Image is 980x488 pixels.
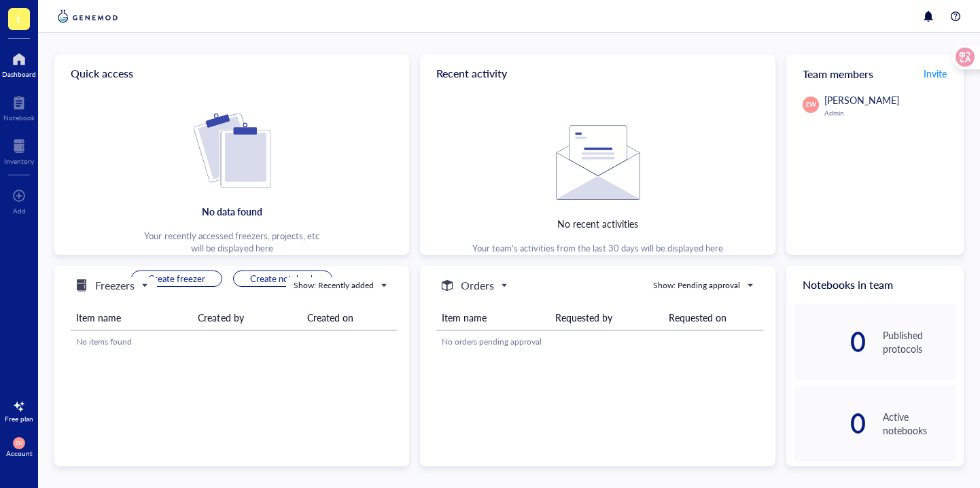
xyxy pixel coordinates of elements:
span: Create freezer [148,273,205,285]
span: ZW [16,440,22,446]
span: Create notebook [250,273,315,285]
div: Free plan [5,415,33,423]
div: Team members [786,54,964,92]
div: Account [6,449,33,457]
img: Cf+DiIyRRx+BTSbnYhsZzE9to3+AfuhVxcka4spAAAAAElFTkSuQmCC [194,113,270,188]
div: Admin [824,109,956,117]
div: Your recently accessed freezers, projects, etc will be displayed here [144,230,319,254]
a: Inventory [4,135,34,165]
div: No items found [76,336,391,348]
th: Item name [436,305,550,330]
h5: Orders [461,277,494,294]
div: No recent activities [557,216,638,231]
div: Recent activity [420,54,775,92]
div: Show: Pending approval [653,279,740,292]
span: [PERSON_NAME] [824,93,899,107]
div: Notebooks in team [786,266,964,304]
div: 0 [794,413,867,434]
th: Created by [192,305,301,330]
th: Item name [71,305,192,330]
div: Dashboard [2,70,36,78]
div: Active notebooks [883,410,956,437]
th: Requested by [550,305,663,330]
img: genemod-logo [54,8,121,24]
h5: Freezers [95,277,135,294]
a: Notebook [3,92,35,122]
span: Invite [924,67,947,80]
div: Add [13,207,26,215]
th: Requested on [663,305,763,330]
div: Inventory [4,157,34,165]
button: Create freezer [131,271,222,287]
a: Dashboard [2,48,36,78]
div: Published protocols [883,328,956,355]
th: Created on [302,305,398,330]
div: No orders pending approval [442,336,757,348]
div: No data found [202,204,262,219]
div: Show: Recently added [294,279,374,292]
div: Notebook [3,114,35,122]
button: Create notebook [233,271,332,287]
span: ZW [805,100,816,109]
img: Empty state [556,125,640,200]
div: 0 [794,331,867,353]
span: L [16,10,22,27]
button: Invite [923,63,947,84]
div: Quick access [54,54,409,92]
